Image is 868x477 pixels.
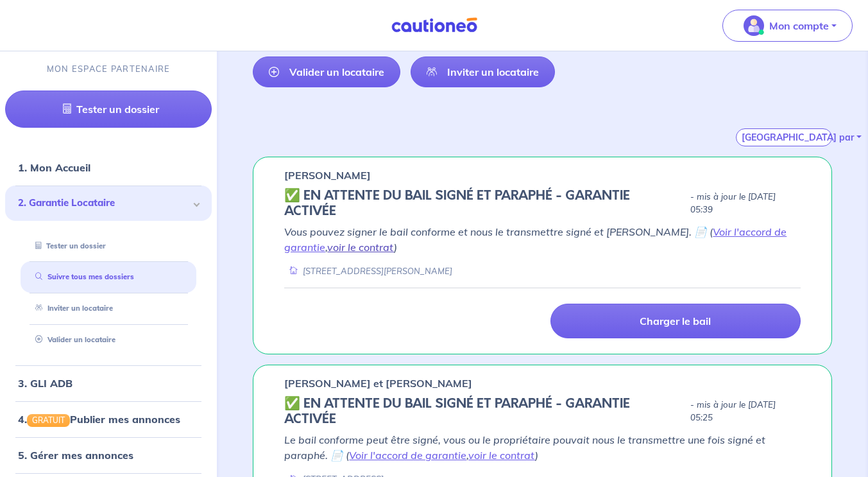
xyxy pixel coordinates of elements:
[349,449,466,462] a: Voir l'accord de garantie
[284,188,685,219] h5: ✅️️️ EN ATTENTE DU BAIL SIGNÉ ET PARAPHÉ - GARANTIE ACTIVÉE
[284,396,801,427] div: state: CONTRACT-SIGNED, Context: ,IS-GL-CAUTION
[21,299,196,320] div: Inviter un locataire
[21,329,196,351] div: Valider un locataire
[5,406,212,432] div: 4.GRATUITPublier mes annonces
[284,376,472,391] p: [PERSON_NAME] et [PERSON_NAME]
[21,236,196,257] div: Tester un dossier
[550,304,801,338] a: Charger le bail
[468,449,535,462] a: voir le contrat
[386,17,482,33] img: Cautioneo
[47,63,171,75] p: MON ESPACE PARTENAIRE
[30,273,134,282] a: Suivre tous mes dossiers
[284,168,371,183] p: [PERSON_NAME]
[5,155,212,180] div: 1. Mon Accueil
[736,128,832,146] button: [GEOGRAPHIC_DATA] par
[18,377,72,390] a: 3. GLI ADB
[18,161,90,174] a: 1. Mon Accueil
[18,196,189,211] span: 2. Garantie Locataire
[327,241,394,254] a: voir le contrat
[30,335,115,344] a: Valider un locataire
[284,396,685,427] h5: ✅️️️ EN ATTENTE DU BAIL SIGNÉ ET PARAPHÉ - GARANTIE ACTIVÉE
[744,15,764,36] img: illu_account_valid_menu.svg
[722,10,853,42] button: illu_account_valid_menu.svgMon compte
[284,265,452,277] div: [STREET_ADDRESS][PERSON_NAME]
[5,442,212,468] div: 5. Gérer mes annonces
[18,413,180,426] a: 4.GRATUITPublier mes annonces
[5,91,212,128] a: Tester un dossier
[5,370,212,396] div: 3. GLI ADB
[5,186,212,221] div: 2. Garantie Locataire
[30,241,106,250] a: Tester un dossier
[640,315,711,327] p: Charger le bail
[690,191,801,216] p: - mis à jour le [DATE] 05:39
[18,449,133,462] a: 5. Gérer mes annonces
[284,225,787,254] em: Vous pouvez signer le bail conforme et nous le transmettre signé et [PERSON_NAME]. 📄 ( , )
[769,18,829,33] p: Mon compte
[690,399,801,424] p: - mis à jour le [DATE] 05:25
[30,304,113,313] a: Inviter un locataire
[21,267,196,288] div: Suivre tous mes dossiers
[411,56,555,87] a: Inviter un locataire
[284,433,765,462] em: Le bail conforme peut être signé, vous ou le propriétaire pouvait nous le transmettre une fois si...
[253,56,400,87] a: Valider un locataire
[284,188,801,219] div: state: CONTRACT-SIGNED, Context: FINISHED,IS-GL-CAUTION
